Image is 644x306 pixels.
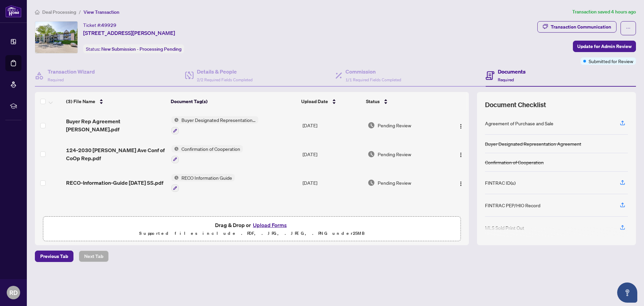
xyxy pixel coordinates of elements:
button: Logo [455,177,466,188]
button: Transaction Communication [537,21,616,33]
span: Pending Review [378,179,411,186]
span: Drag & Drop or [215,221,289,229]
h4: Documents [498,68,526,76]
div: Buyer Designated Representation Agreement [485,140,581,147]
span: Buyer Rep Agreement [PERSON_NAME].pdf [66,117,166,133]
th: Status [363,92,444,111]
span: Deal Processing [42,9,76,15]
span: New Submission - Processing Pending [101,46,181,52]
span: 49929 [101,22,116,28]
span: Previous Tab [40,251,68,262]
span: Status [366,98,380,105]
p: Supported files include .PDF, .JPG, .JPEG, .PNG under 25 MB [47,229,457,237]
li: / [79,8,81,16]
div: Status: [83,44,184,53]
span: Pending Review [378,150,411,158]
span: Update for Admin Review [577,41,632,52]
div: FINTRAC ID(s) [485,179,516,186]
span: Required [48,77,64,82]
img: IMG-40761022_1.jpg [35,21,77,53]
button: Previous Tab [35,251,73,262]
div: Transaction Communication [551,21,611,32]
h4: Transaction Wizard [48,68,95,76]
button: Update for Admin Review [573,41,636,52]
th: Upload Date [299,92,363,111]
td: [DATE] [300,140,365,169]
img: Document Status [368,179,375,186]
img: Logo [458,152,464,158]
img: logo [5,5,21,17]
img: Status Icon [171,145,179,152]
div: Ticket #: [83,21,116,29]
span: Upload Date [301,98,328,105]
img: Logo [458,181,464,186]
th: Document Tag(s) [168,92,299,111]
img: Status Icon [171,116,179,124]
button: Status IconBuyer Designated Representation Agreement [171,116,258,134]
span: (3) File Name [66,98,95,105]
span: 2/2 Required Fields Completed [197,77,253,82]
span: Pending Review [378,122,411,129]
span: Required [498,77,514,82]
div: Agreement of Purchase and Sale [485,120,553,127]
span: RECO Information Guide [179,174,235,181]
span: home [35,10,40,14]
div: MLS Sold Print Out [485,224,524,231]
span: Submitted for Review [589,57,633,65]
button: Logo [455,149,466,160]
button: Upload Forms [251,221,289,229]
span: 124-2030 [PERSON_NAME] Ave Conf of CoOp Rep.pdf [66,146,166,162]
span: View Transaction [84,9,119,15]
span: Buyer Designated Representation Agreement [179,116,258,124]
h4: Commission [345,68,401,76]
article: Transaction saved 4 hours ago [572,8,636,16]
button: Logo [455,120,466,131]
img: Document Status [368,122,375,129]
td: [DATE] [300,111,365,140]
span: Confirmation of Cooperation [179,145,243,152]
button: Open asap [617,282,637,303]
h4: Details & People [197,68,253,76]
img: Status Icon [171,174,179,181]
span: 1/1 Required Fields Completed [345,77,401,82]
img: Logo [458,124,464,129]
button: Next Tab [79,251,109,262]
span: Drag & Drop orUpload FormsSupported files include .PDF, .JPG, .JPEG, .PNG under25MB [43,217,461,242]
div: FINTRAC PEP/HIO Record [485,202,540,209]
img: Document Status [368,150,375,158]
span: Document Checklist [485,100,546,110]
th: (3) File Name [63,92,168,111]
span: ellipsis [626,26,631,31]
button: Status IconRECO Information Guide [171,174,235,192]
span: [STREET_ADDRESS][PERSON_NAME] [83,29,175,37]
td: [DATE] [300,169,365,198]
span: RECO-Information-Guide [DATE] SS.pdf [66,179,163,187]
div: Confirmation of Cooperation [485,159,544,166]
span: RD [9,288,18,297]
button: Status IconConfirmation of Cooperation [171,145,243,163]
